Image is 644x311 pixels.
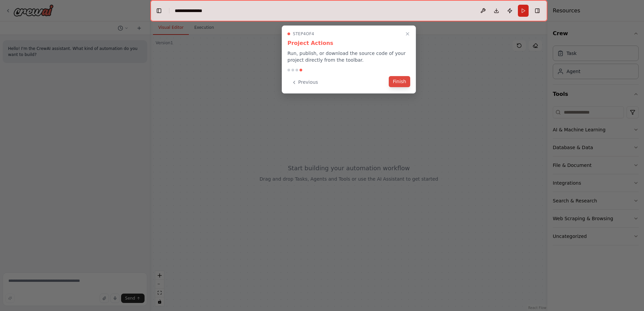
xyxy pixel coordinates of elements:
[389,76,410,87] button: Finish
[293,31,314,37] span: Step 4 of 4
[154,6,164,15] button: Hide left sidebar
[404,30,412,38] button: Close walkthrough
[287,77,322,88] button: Previous
[287,50,410,63] p: Run, publish, or download the source code of your project directly from the toolbar.
[287,39,410,47] h3: Project Actions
